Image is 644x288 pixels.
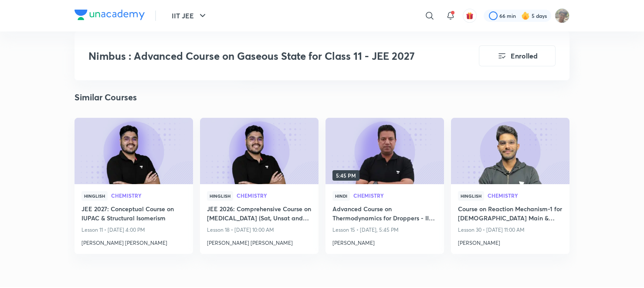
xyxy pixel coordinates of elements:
img: new-thumbnail [450,117,570,185]
a: JEE 2027: Conceptual Course on IUPAC & Structural Isomerism [81,204,186,224]
a: Chemistry [237,193,312,199]
span: Hinglish [207,191,233,201]
span: 5:45 PM [332,170,359,181]
a: JEE 2026: Comprehensive Course on [MEDICAL_DATA] (Sat, Unsat and Aromatic) [207,204,312,224]
button: Enrolled [479,45,556,66]
a: Chemistry [488,193,563,199]
a: Chemistry [353,193,437,199]
a: [PERSON_NAME] [458,236,563,247]
p: Lesson 15 • [DATE], 5:45 PM [332,224,437,236]
span: Chemistry [111,193,186,198]
a: Chemistry [111,193,186,199]
img: new-thumbnail [324,117,445,185]
p: Lesson 18 • [DATE] 10:00 AM [207,224,312,236]
a: Advanced Course on Thermodynamics for Droppers - IIT JEE 2026 [332,204,437,224]
a: new-thumbnail [451,118,569,184]
span: Hinglish [458,191,484,201]
a: [PERSON_NAME] [332,236,437,247]
img: new-thumbnail [199,117,319,185]
span: Chemistry [237,193,312,198]
a: [PERSON_NAME] [PERSON_NAME] [207,236,312,247]
a: new-thumbnail [75,118,193,184]
span: Chemistry [488,193,563,198]
h2: Similar Courses [75,91,137,104]
button: avatar [463,9,477,23]
a: new-thumbnail [200,118,319,184]
span: Hinglish [81,191,108,201]
span: Chemistry [353,193,437,198]
p: Lesson 30 • [DATE] 11:00 AM [458,224,563,236]
img: avatar [466,12,474,20]
button: IIT JEE [166,7,213,24]
p: Lesson 11 • [DATE] 4:00 PM [81,224,186,236]
span: Hindi [332,191,350,201]
img: streak [521,11,530,20]
img: Company Logo [75,10,145,20]
a: [PERSON_NAME] [PERSON_NAME] [81,236,186,247]
a: Course on Reaction Mechanism-1 for [DEMOGRAPHIC_DATA] Main & Advanced 2026 [458,204,563,224]
h3: Nimbus : Advanced Course on Gaseous State for Class 11 - JEE 2027 [88,50,430,62]
a: new-thumbnail5:45 PM [325,118,444,184]
img: new-thumbnail [73,117,194,185]
a: Company Logo [75,10,145,22]
img: Shashwat Mathur [555,8,569,23]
